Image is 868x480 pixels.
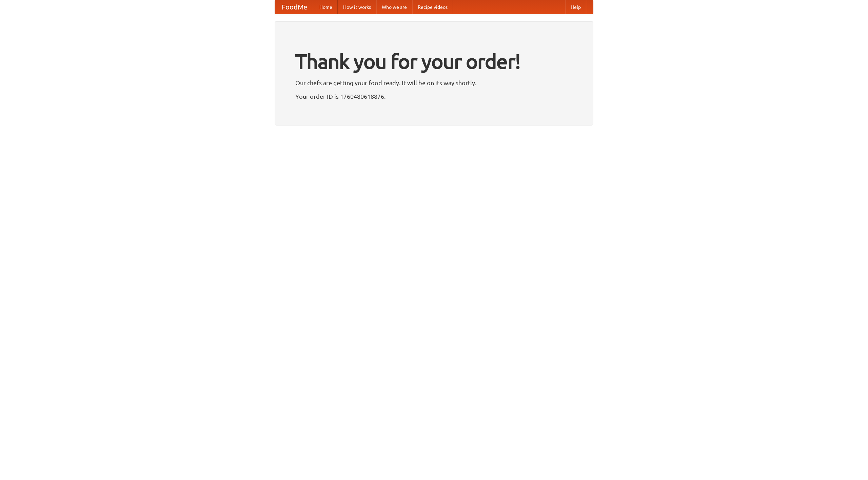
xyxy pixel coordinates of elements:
p: Your order ID is 1760480618876. [295,91,573,101]
a: Home [314,0,338,14]
a: Who we are [376,0,412,14]
h1: Thank you for your order! [295,45,573,78]
p: Our chefs are getting your food ready. It will be on its way shortly. [295,78,573,88]
a: Help [565,0,586,14]
a: FoodMe [275,0,314,14]
a: How it works [338,0,376,14]
a: Recipe videos [412,0,453,14]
